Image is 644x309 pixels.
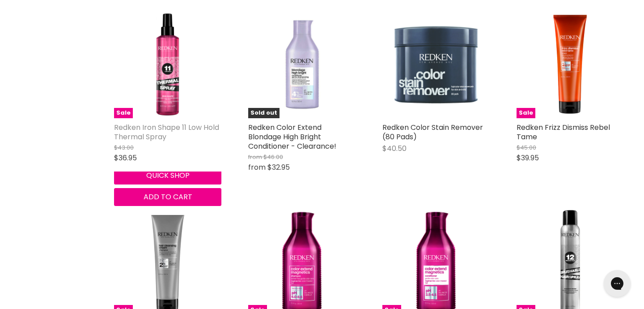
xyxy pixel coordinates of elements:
img: Redken Frizz Dismiss Rebel Tame [517,11,624,118]
img: Redken Color Stain Remover (80 Pads) [382,11,490,118]
a: Redken Color Extend Blondage High Bright Conditioner - Clearance!Sold out [248,11,356,118]
img: Redken Iron Shape 11 Low Hold Thermal Spray [114,11,221,118]
span: $46.00 [263,153,283,161]
a: Redken Color Extend Blondage High Bright Conditioner - Clearance! [248,122,336,151]
span: Sold out [248,108,280,118]
span: $39.95 [517,153,539,163]
span: from [248,162,266,172]
img: Redken Color Extend Blondage High Bright Conditioner - Clearance! [248,11,356,118]
span: $32.95 [267,162,290,172]
a: Redken Color Stain Remover (80 Pads) [382,122,483,142]
a: Redken Iron Shape 11 Low Hold Thermal Spray [114,122,219,142]
button: Add to cart [114,188,221,206]
span: Sale [114,108,133,118]
span: $43.00 [114,143,134,152]
iframe: Gorgias live chat messenger [599,267,635,300]
a: Redken Frizz Dismiss Rebel TameSale [517,11,624,118]
span: $45.00 [517,143,536,152]
a: Redken Iron Shape 11 Low Hold Thermal SpraySale [114,11,221,118]
span: from [248,153,262,161]
span: Sale [517,108,535,118]
button: Quick shop [114,167,221,185]
span: Add to cart [144,192,192,202]
span: $40.50 [382,143,407,154]
a: Redken Frizz Dismiss Rebel Tame [517,122,610,142]
span: $36.95 [114,153,137,163]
